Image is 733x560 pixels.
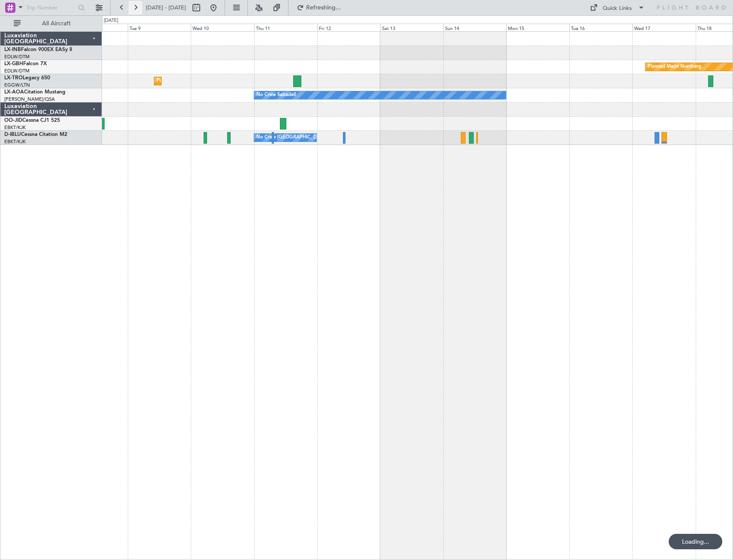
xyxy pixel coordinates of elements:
div: Sun 14 [443,24,506,31]
a: EDLW/DTM [4,54,30,60]
a: EGGW/LTN [4,82,30,88]
div: Tue 9 [128,24,191,31]
div: Loading... [669,534,722,549]
span: [DATE] - [DATE] [146,4,186,12]
button: Quick Links [586,1,649,15]
div: Planned Maint Dusseldorf [156,75,213,87]
a: EBKT/KJK [4,138,26,145]
a: [PERSON_NAME]/QSA [4,96,55,102]
span: Refreshing... [306,5,342,11]
div: No Crew [GEOGRAPHIC_DATA] ([GEOGRAPHIC_DATA] National) [256,131,400,144]
button: Refreshing... [293,1,344,15]
a: EBKT/KJK [4,124,26,131]
div: Planned Maint Nurnberg [648,60,701,73]
div: No Crew Sabadell [256,89,296,102]
span: LX-GBH [4,61,23,66]
a: LX-TROLegacy 650 [4,75,50,81]
div: [DATE] [104,17,118,24]
span: OO-JID [4,118,22,123]
span: LX-AOA [4,90,24,95]
span: All Aircraft [22,21,90,27]
input: Trip Number [26,1,75,14]
div: Sat 13 [380,24,443,31]
a: LX-GBHFalcon 7X [4,61,47,66]
a: EDLW/DTM [4,68,30,74]
div: Mon 15 [506,24,569,31]
div: Wed 17 [632,24,695,31]
a: LX-AOACitation Mustang [4,90,66,95]
div: Fri 12 [317,24,380,31]
a: OO-JIDCessna CJ1 525 [4,118,60,123]
div: Wed 10 [191,24,254,31]
a: D-IBLUCessna Citation M2 [4,132,67,137]
div: Tue 16 [569,24,632,31]
span: D-IBLU [4,132,21,137]
span: LX-TRO [4,75,23,81]
div: Quick Links [603,4,632,13]
button: All Aircraft [9,17,93,30]
a: LX-INBFalcon 900EX EASy II [4,47,72,52]
div: Thu 11 [254,24,317,31]
span: LX-INB [4,47,21,52]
